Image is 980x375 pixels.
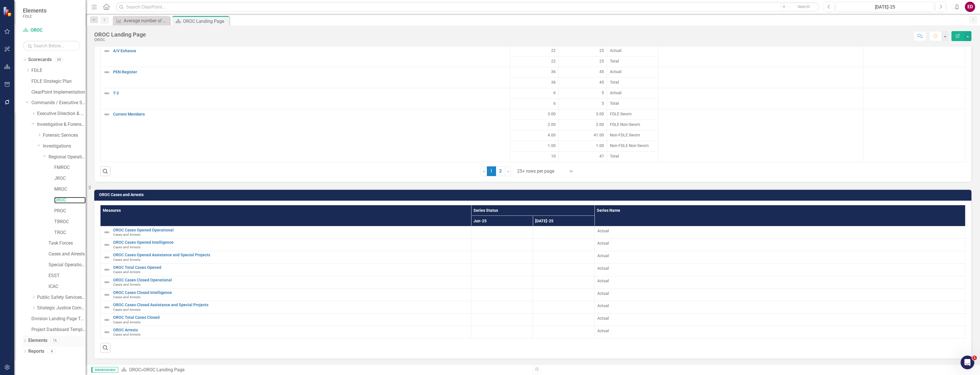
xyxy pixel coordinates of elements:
span: ‹ [483,168,485,174]
td: Double-Click to Edit [471,326,533,338]
a: A/V Enhance [113,49,507,53]
a: Investigative & Forensic Services Command [37,121,86,128]
td: Double-Click to Edit [607,88,658,99]
div: OROC Landing Page [183,18,228,25]
td: Double-Click to Edit [863,109,965,162]
td: Double-Click to Edit [607,141,658,152]
td: Double-Click to Edit Right Click for Context Menu [101,301,471,314]
td: Double-Click to Edit [471,301,533,314]
img: Not Defined [103,291,110,298]
span: 22 [551,58,556,64]
input: Search Below... [23,41,80,51]
span: Actual [610,48,655,53]
span: Actual [610,90,655,96]
td: Double-Click to Edit [595,289,965,301]
span: Actual [610,69,655,74]
a: Average number of days to complete lab service requests [114,17,168,24]
a: OROC [54,197,86,203]
span: Cases and Arrests [113,270,140,274]
button: ED [965,2,975,12]
td: Double-Click to Edit Right Click for Context Menu [101,314,471,326]
img: Not Defined [103,304,110,311]
button: Search [790,3,818,11]
td: Double-Click to Edit [595,251,965,264]
span: Actual [597,240,962,246]
span: 6 [553,90,556,96]
td: Double-Click to Edit [510,88,559,99]
a: ICAC [49,283,86,290]
td: Double-Click to Edit [510,120,559,130]
a: Task Forces [49,240,86,247]
a: FDLE Strategic Plan [31,78,86,85]
a: OROC Cases Closed Assistance and Special Projects [113,303,468,307]
td: Double-Click to Edit Right Click for Context Menu [101,289,471,301]
span: Total [610,58,655,64]
td: Double-Click to Edit [863,88,965,109]
a: Division Landing Page Template [31,316,86,322]
span: Cases and Arrests [113,320,140,324]
span: 1 [972,356,977,360]
a: Current Members [113,112,507,116]
td: Double-Click to Edit [510,67,559,78]
small: FDLE [23,14,47,19]
td: Double-Click to Edit [533,289,595,301]
a: Commands / Executive Support Branch [31,100,86,106]
td: Double-Click to Edit [533,326,595,338]
td: Double-Click to Edit Right Click for Context Menu [101,46,510,67]
a: Scorecards [28,57,52,63]
img: ClearPoint Strategy [3,7,13,17]
a: Special Operations Team [49,262,86,268]
span: Search [798,4,810,9]
td: Double-Click to Edit [510,130,559,141]
a: OROC Total Cases Opened [113,265,468,270]
a: Reports [28,348,44,355]
div: 69 [55,57,64,62]
div: OROC [94,38,146,42]
span: 6 [553,100,556,106]
span: Actual [597,328,962,334]
span: 45 [599,79,604,85]
a: OROC Cases Closed Operational [113,278,468,282]
a: 2 [496,166,505,176]
span: 5 [602,100,604,106]
a: Investigations [43,143,86,150]
a: Public Safety Services Command [37,294,86,301]
td: Double-Click to Edit Right Click for Context Menu [101,109,510,162]
span: 41.00 [594,132,604,138]
td: Double-Click to Edit [607,109,658,120]
span: Cases and Arrests [113,308,140,312]
td: Double-Click to Edit [559,141,607,152]
td: Double-Click to Edit [559,120,607,130]
td: Double-Click to Edit Right Click for Context Menu [101,276,471,289]
td: Double-Click to Edit [658,109,863,162]
span: Non-FDLE Non-Sworn [610,143,655,148]
a: TROC [54,229,86,236]
a: OROC [129,367,141,372]
span: Cases and Arrests [113,332,140,336]
td: Double-Click to Edit [607,67,658,78]
td: Double-Click to Edit [471,251,533,264]
span: 36 [551,79,556,85]
button: [DATE]-25 [836,2,934,12]
iframe: Intercom live chat [961,356,974,369]
td: Double-Click to Edit [595,276,965,289]
span: Cases and Arrests [113,295,140,299]
td: Double-Click to Edit [595,326,965,338]
a: ESST [49,273,86,279]
a: TBROC [54,219,86,225]
td: Double-Click to Edit [559,88,607,99]
span: 3.00 [548,111,556,117]
td: Double-Click to Edit [471,226,533,239]
span: 25 [599,58,604,64]
span: Elements [23,7,47,14]
td: Double-Click to Edit [658,67,863,88]
a: MROC [54,186,86,193]
div: 4 [47,349,56,354]
td: Double-Click to Edit Right Click for Context Menu [101,264,471,276]
span: Non-FDLE Sworn [610,132,655,138]
a: JROC [54,175,86,182]
span: Actual [597,291,962,296]
img: Not Defined [103,69,110,76]
span: Cases and Arrests [113,283,140,287]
